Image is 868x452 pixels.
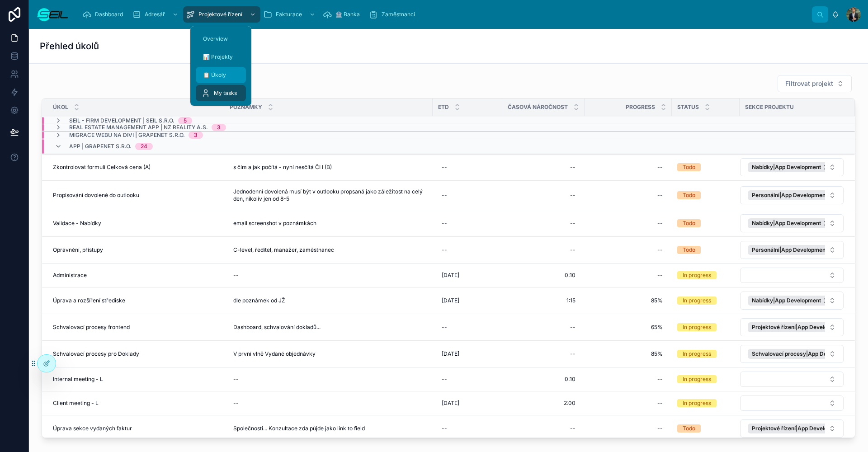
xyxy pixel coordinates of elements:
[196,31,246,47] a: Overview
[677,163,734,171] a: Todo
[230,320,427,334] a: Dashboard, schvalování dokladů...
[657,246,663,254] div: --
[677,191,734,199] a: Todo
[683,399,711,407] div: In progress
[442,425,447,432] div: --
[53,192,139,199] span: Propisování dovolené do outlooku
[657,220,663,227] div: --
[53,272,87,279] span: Administrace
[95,11,123,18] span: Dashboard
[53,272,219,279] a: Administrace
[53,192,219,199] a: Propisování dovolené do outlooku
[683,350,711,358] div: In progress
[260,6,320,23] a: Fakturace
[740,214,844,233] a: Select Button
[677,219,734,227] a: Todo
[53,104,68,111] span: Úkol
[677,424,734,433] a: Todo
[748,162,834,172] button: Unselect 3
[590,216,666,231] a: --
[276,11,302,18] span: Fakturace
[438,320,497,334] a: --
[53,376,103,383] span: Internal meeting - L
[53,425,219,432] a: Úprava sekce vydaných faktur
[366,6,421,23] a: Zaměstnanci
[745,104,794,111] span: Sekce projektu
[740,291,844,310] a: Select Button
[594,350,663,358] span: 85%
[184,117,187,124] div: 5
[230,372,427,386] a: --
[752,350,854,358] span: Schvalovací procesy|App Development
[740,419,844,438] a: Select Button
[141,143,147,150] div: 24
[752,425,844,432] span: Projektové řízení|App Development
[740,158,844,176] button: Select Button
[508,347,579,361] a: --
[233,400,239,407] div: --
[677,246,734,254] a: Todo
[145,11,165,18] span: Adresář
[53,350,219,358] a: Schvalovací procesy pro Doklady
[198,11,242,18] span: Projektové řízení
[230,268,427,282] a: --
[570,192,576,199] div: --
[565,376,576,383] span: 0:10
[196,67,246,83] a: 📋 Úkoly
[442,192,447,199] div: --
[53,350,139,358] span: Schvalovací procesy pro Doklady
[740,186,844,204] button: Select Button
[508,421,579,436] a: --
[748,245,840,255] button: Unselect 1
[233,376,239,383] div: --
[230,293,427,308] a: dle poznámek od JŽ
[565,272,576,279] span: 0:10
[570,246,576,254] div: --
[442,246,447,254] div: --
[740,158,844,177] a: Select Button
[203,71,226,79] span: 📋 Úkoly
[740,419,844,438] button: Select Button
[233,297,285,304] span: dle poznámek od JŽ
[230,160,427,174] a: s čím a jak počítá - nyní nesčítá ČH (B)
[683,246,695,254] div: Todo
[442,164,447,171] div: --
[438,243,497,257] a: --
[230,347,427,361] a: V první vlně Vydané objednávky
[233,324,321,331] span: Dashboard, schvalování dokladů...
[233,246,334,254] span: C-level, ředitel, manažer, zaměstnanec
[740,268,844,283] button: Select Button
[590,268,666,282] a: --
[594,324,663,331] span: 65%
[657,272,663,279] div: --
[508,188,579,202] a: --
[508,372,579,386] a: 0:10
[590,243,666,257] a: --
[80,6,129,23] a: Dashboard
[683,323,711,331] div: In progress
[590,421,666,436] a: --
[657,376,663,383] div: --
[53,246,103,254] span: Oprávnění, přístupy
[590,320,666,334] a: 65%
[40,40,99,52] h1: Přehled úkolů
[740,395,844,411] a: Select Button
[594,297,663,304] span: 85%
[53,324,130,331] span: Schvalovací procesy frontend
[740,267,844,283] a: Select Button
[657,400,663,407] div: --
[740,344,844,363] a: Select Button
[508,293,579,308] a: 1:15
[320,6,366,23] a: 🏦 Banka
[570,324,576,331] div: --
[590,293,666,308] a: 85%
[683,424,695,433] div: Todo
[508,320,579,334] a: --
[442,272,459,279] span: [DATE]
[566,297,576,304] span: 1:15
[508,104,568,111] span: Časová náročnost
[590,372,666,386] a: --
[683,191,695,199] div: Todo
[233,164,332,171] span: s čím a jak počítá - nyní nesčítá ČH (B)
[508,396,579,410] a: 2:00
